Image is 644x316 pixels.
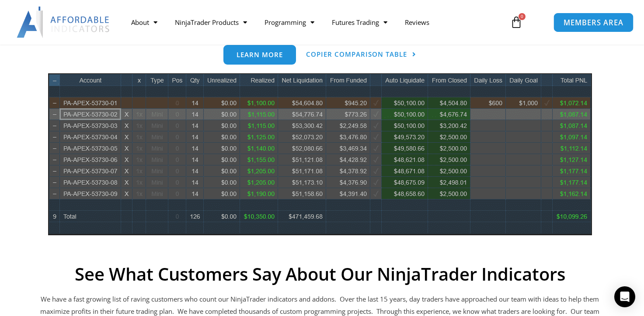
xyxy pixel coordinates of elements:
a: Programming [256,12,323,32]
span: 0 [519,13,526,20]
a: NinjaTrader Products [166,12,256,32]
span: Copier Comparison Table [306,51,407,58]
h2: See What Customers Say About Our NinjaTrader Indicators [40,264,600,285]
span: Learn more [237,52,283,58]
a: Learn more [223,45,296,65]
a: Copier Comparison Table [306,45,416,65]
img: wideview8 28 2 | Affordable Indicators – NinjaTrader [48,73,592,235]
img: LogoAI | Affordable Indicators – NinjaTrader [17,7,111,38]
a: MEMBERS AREA [553,12,633,32]
span: MEMBERS AREA [563,19,623,26]
a: 0 [497,10,536,35]
div: Open Intercom Messenger [614,286,635,307]
a: Reviews [396,12,438,32]
nav: Menu [122,12,502,32]
a: About [122,12,166,32]
a: Futures Trading [323,12,396,32]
